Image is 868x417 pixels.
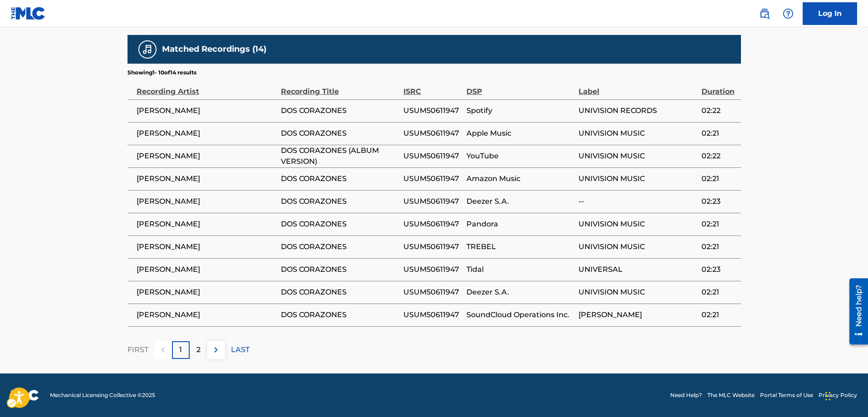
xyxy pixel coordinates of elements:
span: [PERSON_NAME] [137,287,276,298]
span: [PERSON_NAME] [579,309,696,320]
span: DOS CORAZONES [281,241,399,252]
span: UNIVISION MUSIC [579,287,696,298]
span: [PERSON_NAME] [137,241,276,252]
span: Pandora [466,219,574,230]
h5: Matched Recordings (14) [162,44,266,54]
span: USUM50611947 [403,173,462,184]
div: DSP [466,77,574,97]
span: 02:22 [701,151,736,162]
span: UNIVERSAL [579,264,696,275]
span: USUM50611947 [403,219,462,230]
span: 02:21 [701,128,736,139]
span: DOS CORAZONES [281,309,399,320]
div: Recording Artist [137,77,276,97]
span: DOS CORAZONES [281,105,399,116]
a: The MLC Website [707,391,755,399]
span: [PERSON_NAME] [137,151,276,162]
span: UNIVISION MUSIC [579,219,696,230]
p: Showing 1 - 10 of 14 results [128,69,196,77]
span: [PERSON_NAME] [137,128,276,139]
span: DOS CORAZONES [281,264,399,275]
span: USUM50611947 [403,196,462,207]
img: right [211,344,221,355]
span: DOS CORAZONES [281,196,399,207]
span: DOS CORAZONES [281,173,399,184]
span: [PERSON_NAME] [137,264,276,275]
p: 1 [179,344,182,355]
iframe: Iframe | Resource Center [843,275,868,348]
div: ISRC [403,77,462,97]
span: 02:21 [701,309,736,320]
span: DOS CORAZONES [281,219,399,230]
span: USUM50611947 [403,241,462,252]
a: Log In [803,2,857,25]
span: UNIVISION MUSIC [579,241,696,252]
span: USUM50611947 [403,128,462,139]
span: [PERSON_NAME] [137,309,276,320]
span: USUM50611947 [403,309,462,320]
span: 02:21 [701,219,736,230]
span: 02:22 [701,105,736,116]
span: Apple Music [466,128,574,139]
span: USUM50611947 [403,151,462,162]
iframe: Hubspot Iframe [823,373,868,417]
p: LAST [231,344,250,355]
span: USUM50611947 [403,264,462,275]
p: FIRST [128,344,148,355]
span: YouTube [466,151,574,162]
div: Drag [825,383,831,410]
span: 02:21 [701,287,736,298]
p: 2 [196,344,201,355]
img: search [759,8,770,19]
span: SoundCloud Operations Inc. [466,309,574,320]
span: DOS CORAZONES (ALBUM VERSION) [281,145,399,167]
span: USUM50611947 [403,105,462,116]
span: UNIVISION MUSIC [579,151,696,162]
span: 02:21 [701,241,736,252]
span: Tidal [466,264,574,275]
img: Matched Recordings [142,44,153,55]
span: UNIVISION MUSIC [579,173,696,184]
span: [PERSON_NAME] [137,105,276,116]
img: help [783,8,794,19]
span: -- [579,196,696,207]
span: DOS CORAZONES [281,287,399,298]
span: 02:23 [701,196,736,207]
span: UNIVISION MUSIC [579,128,696,139]
span: TREBEL [466,241,574,252]
span: DOS CORAZONES [281,128,399,139]
span: Spotify [466,105,574,116]
span: [PERSON_NAME] [137,219,276,230]
img: MLC Logo [11,7,46,20]
a: Need Help? [670,391,702,399]
span: 02:21 [701,173,736,184]
img: logo [11,390,39,401]
span: Mechanical Licensing Collective © 2025 [50,391,155,399]
div: Recording Title [281,77,399,97]
div: Label [579,77,696,97]
a: Privacy Policy [819,391,857,399]
div: Duration [701,77,736,97]
span: UNIVISION RECORDS [579,105,696,116]
span: [PERSON_NAME] [137,196,276,207]
span: USUM50611947 [403,287,462,298]
span: 02:23 [701,264,736,275]
span: Deezer S.A. [466,196,574,207]
span: Deezer S.A. [466,287,574,298]
span: [PERSON_NAME] [137,173,276,184]
a: Portal Terms of Use [760,391,813,399]
div: Chat Widget [823,373,868,417]
span: Amazon Music [466,173,574,184]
